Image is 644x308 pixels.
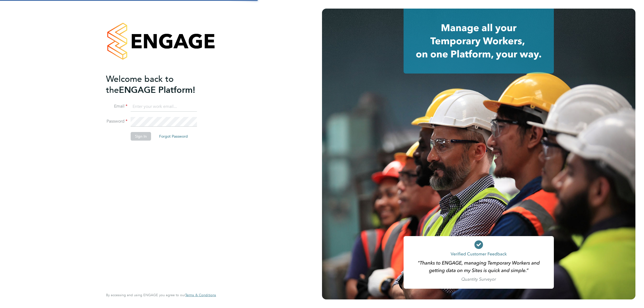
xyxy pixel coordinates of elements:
label: Email [106,104,127,109]
span: By accessing and using ENGAGE you agree to our [106,293,216,297]
input: Enter your work email... [131,102,197,112]
label: Password [106,119,127,124]
span: Welcome back to the [106,74,174,95]
h2: ENGAGE Platform! [106,74,211,96]
a: Terms & Conditions [185,293,216,297]
button: Sign In [131,132,151,141]
button: Forgot Password [155,132,192,141]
